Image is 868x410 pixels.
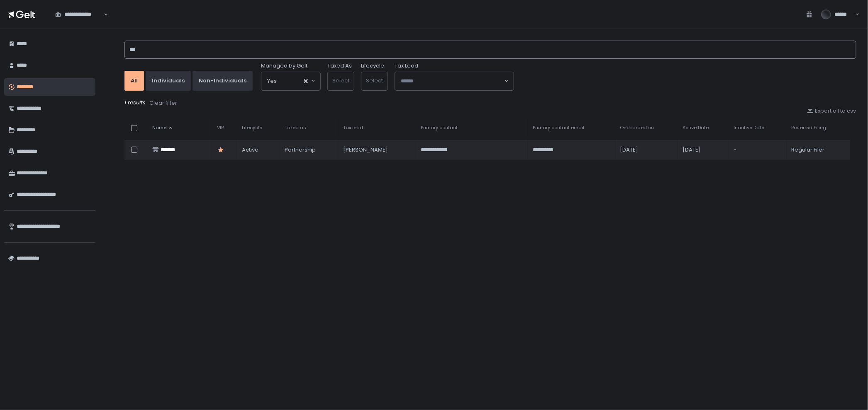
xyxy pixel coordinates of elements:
div: Search for option [261,72,320,90]
button: Clear Selected [304,79,308,83]
div: 1 results [124,99,856,107]
div: Non-Individuals [199,77,246,84]
button: Export all to csv [807,107,856,115]
span: Tax Lead [395,62,418,70]
input: Search for option [277,77,303,85]
span: Preferred Filing [792,125,827,131]
span: Managed by Gelt [261,62,307,70]
input: Search for option [401,77,504,85]
button: Individuals [146,71,191,91]
span: Name [152,125,166,131]
span: Active Date [683,125,709,131]
div: Partnership [285,146,334,154]
div: Search for option [50,5,108,23]
input: Search for option [102,10,103,19]
span: Inactive Date [734,125,764,131]
span: VIP [217,125,224,131]
label: Lifecycle [361,62,384,70]
span: Yes [267,77,277,85]
label: Taxed As [327,62,352,70]
span: Tax lead [343,125,363,131]
div: Search for option [395,72,514,90]
div: Individuals [152,77,185,84]
div: [DATE] [620,146,673,154]
div: [PERSON_NAME] [343,146,411,154]
button: Clear filter [149,99,178,107]
span: Select [366,77,383,84]
span: Lifecycle [242,125,262,131]
span: Primary contact email [533,125,584,131]
button: All [124,71,144,91]
span: active [242,146,258,154]
div: [DATE] [683,146,724,154]
span: Select [332,77,349,84]
button: Non-Individuals [193,71,253,91]
span: Onboarded on [620,125,654,131]
div: - [734,146,781,154]
div: Clear filter [149,99,177,107]
span: Primary contact [421,125,458,131]
div: All [131,77,138,84]
div: Regular Filer [792,146,845,154]
span: Taxed as [285,125,307,131]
